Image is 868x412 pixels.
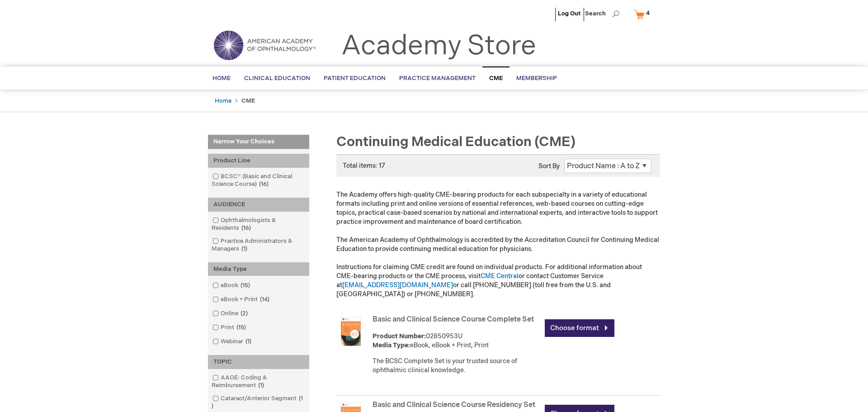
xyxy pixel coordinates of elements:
div: Media Type [208,262,309,276]
span: 15 [234,324,248,331]
strong: Media Type: [373,341,410,349]
img: Basic and Clinical Science Course Complete Set [336,317,365,346]
strong: Product Number: [373,332,426,340]
label: Sort By [538,162,560,170]
a: Basic and Clinical Science Course Complete Set [373,315,534,324]
span: Total items: 17 [343,162,385,170]
span: 4 [646,9,650,17]
a: CME Central [481,272,519,280]
a: Log Out [558,10,580,17]
a: Online2 [210,309,251,318]
span: 1 [239,245,250,252]
a: AAOE: Coding & Reimbursement1 [210,374,307,390]
span: Membership [516,75,557,82]
span: Home [212,75,231,82]
a: Cataract/Anterior Segment1 [210,394,307,411]
div: Product Line [208,154,309,168]
a: Webinar1 [210,337,255,346]
a: Home [215,97,231,104]
a: Academy Store [341,30,536,62]
span: CME [489,75,503,82]
span: 2 [238,310,250,317]
span: Search [585,5,619,23]
span: Patient Education [324,75,386,82]
span: 15 [238,282,252,289]
span: 1 [256,382,266,389]
span: 14 [258,296,272,303]
a: Ophthalmologists & Residents16 [210,216,307,232]
a: Basic and Clinical Science Course Residency Set [373,401,535,409]
a: eBook + Print14 [210,295,273,304]
div: The BCSC Complete Set is your trusted source of ophthalmic clinical knowledge. [373,357,540,375]
a: 4 [632,6,656,22]
a: Choose format [545,319,614,337]
span: Continuing Medical Education (CME) [336,134,576,150]
span: 16 [239,224,253,232]
p: The Academy offers high-quality CME-bearing products for each subspecialty in a variety of educat... [336,190,660,299]
strong: Narrow Your Choices [208,135,309,149]
a: [EMAIL_ADDRESS][DOMAIN_NAME] [342,281,453,289]
a: Practice Administrators & Managers1 [210,237,307,253]
a: eBook15 [210,281,254,290]
div: TOPIC [208,355,309,369]
strong: CME [241,97,255,104]
span: 1 [243,338,254,345]
div: AUDIENCE [208,198,309,212]
a: Print15 [210,323,250,332]
span: Practice Management [399,75,476,82]
a: BCSC® (Basic and Clinical Science Course)16 [210,172,307,189]
span: Clinical Education [244,75,310,82]
span: 16 [257,180,271,188]
span: 1 [212,395,303,410]
div: 02850953U eBook, eBook + Print, Print [373,332,540,350]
